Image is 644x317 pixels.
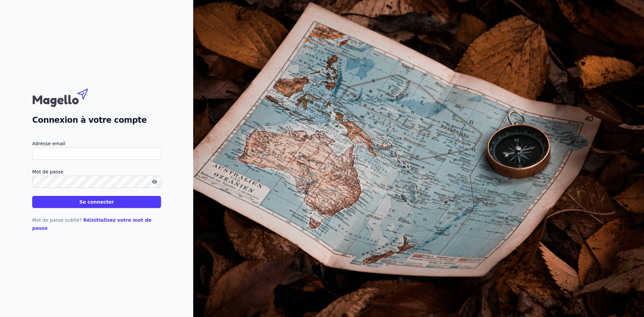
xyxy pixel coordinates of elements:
label: Mot de passe [32,168,161,176]
button: Se connecter [32,196,161,208]
a: Réinitialisez votre mot de passe [32,217,152,231]
h2: Connexion à votre compte [32,114,161,126]
img: Magello [32,85,103,109]
p: Mot de passe oublié? [32,216,161,232]
label: Adresse email [32,140,161,148]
